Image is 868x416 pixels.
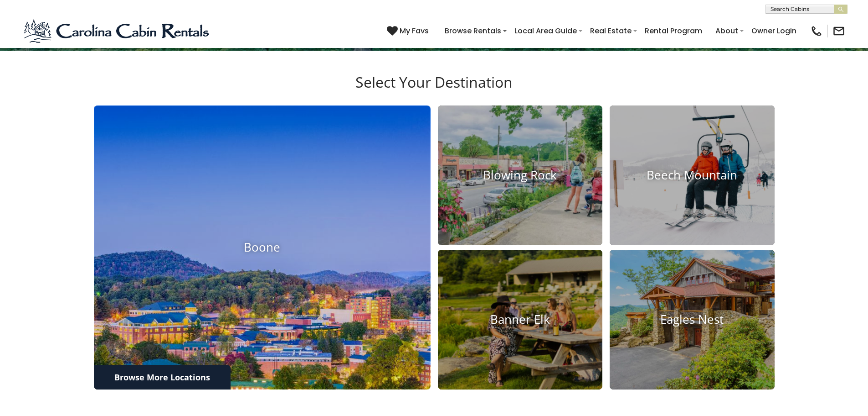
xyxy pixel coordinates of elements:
a: Boone [94,105,431,390]
img: Blue-2.png [23,17,212,45]
a: Banner Elk [438,250,603,390]
a: Beech Mountain [610,105,775,245]
a: Blowing Rock [438,105,603,245]
a: Browse More Locations [94,365,231,390]
span: My Favs [400,25,429,37]
h4: Beech Mountain [610,169,775,183]
h4: Banner Elk [438,312,603,326]
img: mail-regular-black.png [832,25,845,37]
h4: Boone [94,241,431,255]
a: Rental Program [640,23,707,39]
img: phone-regular-black.png [810,25,823,37]
a: Browse Rentals [440,23,506,39]
a: Eagles Nest [610,250,775,390]
a: About [711,23,743,39]
a: Local Area Guide [510,23,581,39]
a: Owner Login [747,23,801,39]
h4: Blowing Rock [438,169,603,183]
h3: Select Your Destination [92,74,776,105]
a: Real Estate [586,23,636,39]
h4: Eagles Nest [610,312,775,326]
a: My Favs [387,25,431,37]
